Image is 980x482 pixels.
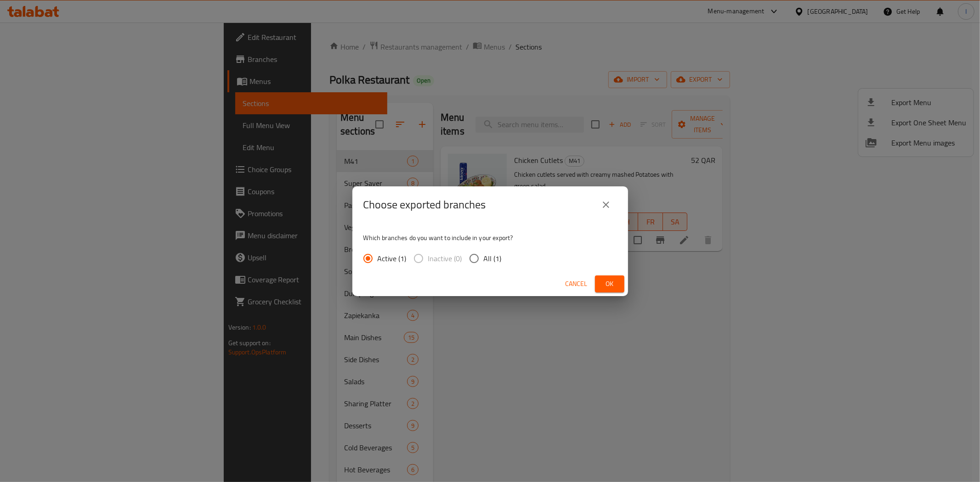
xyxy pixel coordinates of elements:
[363,233,617,242] p: Which branches do you want to include in your export?
[566,278,588,290] span: Cancel
[595,194,617,216] button: close
[602,278,617,290] span: Ok
[363,197,486,212] h2: Choose exported branches
[595,275,624,292] button: Ok
[484,253,502,264] span: All (1)
[562,275,591,292] button: Cancel
[428,253,462,264] span: Inactive (0)
[378,253,407,264] span: Active (1)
